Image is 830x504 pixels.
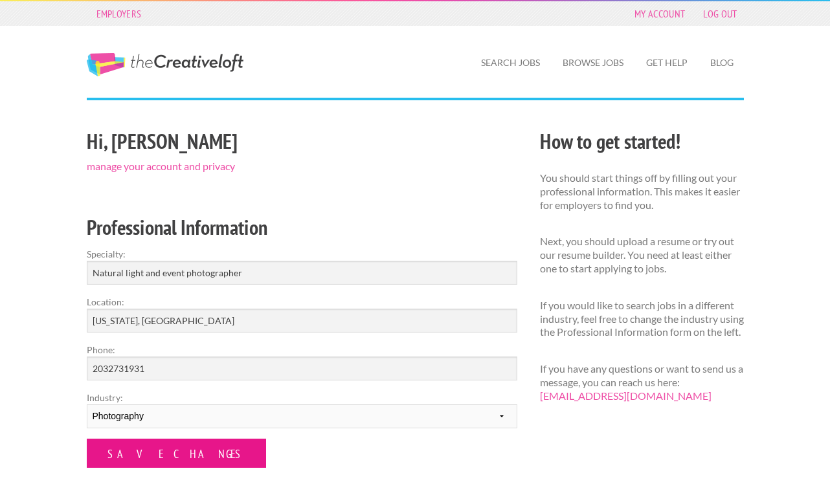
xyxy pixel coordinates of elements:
a: Log Out [697,5,743,23]
a: Get Help [636,48,698,78]
a: My Account [628,5,691,23]
p: You should start things off by filling out your professional information. This makes it easier fo... [540,171,744,212]
a: Employers [90,5,148,23]
label: Phone: [87,343,517,356]
input: Optional [87,356,517,380]
a: Search Jobs [471,48,550,78]
p: Next, you should upload a resume or try out our resume builder. You need at least either one to s... [540,235,744,275]
label: Location: [87,295,517,309]
p: If you have any questions or want to send us a message, you can reach us here: [540,362,744,402]
p: If you would like to search jobs in a different industry, feel free to change the industry using ... [540,299,744,339]
h2: Hi, [PERSON_NAME] [87,127,517,156]
label: Industry: [87,391,517,404]
h2: How to get started! [540,127,744,156]
input: e.g. New York, NY [87,309,517,333]
a: The Creative Loft [87,53,243,76]
a: Blog [700,48,744,78]
a: Browse Jobs [552,48,634,78]
label: Specialty: [87,247,517,261]
a: manage your account and privacy [87,160,235,172]
a: [EMAIL_ADDRESS][DOMAIN_NAME] [540,389,712,402]
input: Save Changes [87,439,266,468]
h2: Professional Information [87,213,517,242]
